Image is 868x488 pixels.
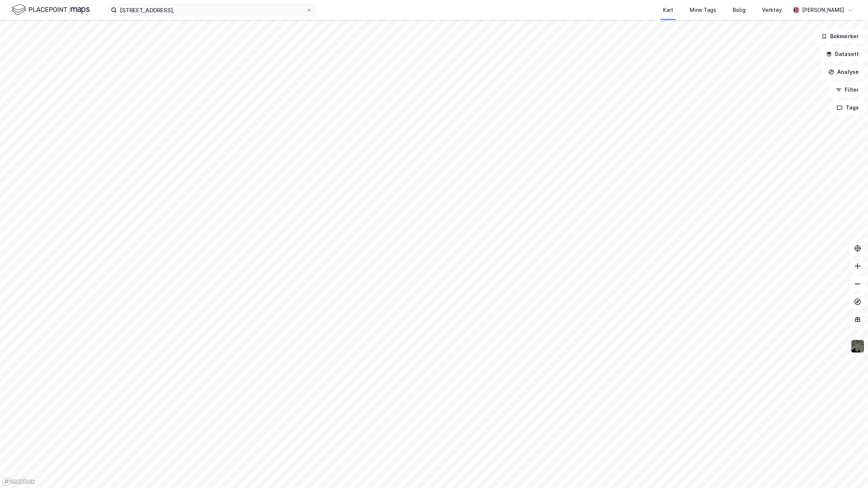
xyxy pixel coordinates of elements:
[831,452,868,488] iframe: Chat Widget
[733,6,746,14] div: Bolig
[831,100,865,115] button: Tags
[829,82,865,97] button: Filter
[762,6,782,14] div: Verktøy
[820,47,865,62] button: Datasett
[822,65,865,79] button: Analyse
[802,6,844,14] div: [PERSON_NAME]
[815,29,865,44] button: Bokmerker
[851,339,865,353] img: 9k=
[12,3,90,16] img: logo.f888ab2527a4732fd821a326f86c7f29.svg
[117,4,306,16] input: Søk på adresse, matrikkel, gårdeiere, leietakere eller personer
[2,477,35,486] a: Mapbox homepage
[690,6,716,14] div: Mine Tags
[831,452,868,488] div: Kontrollprogram for chat
[663,6,673,14] div: Kart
